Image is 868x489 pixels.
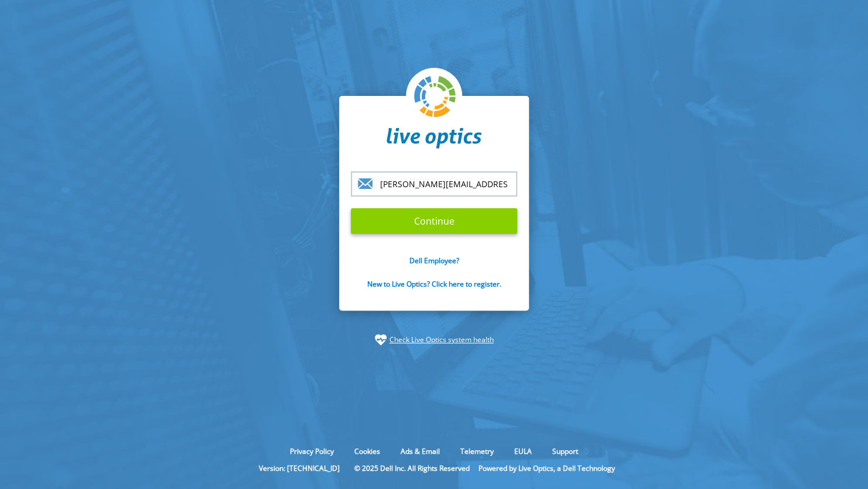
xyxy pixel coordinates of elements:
img: liveoptics-logo.svg [414,76,456,118]
li: Powered by Live Optics, a Dell Technology [479,463,615,473]
input: Continue [351,208,517,234]
a: New to Live Optics? Click here to register. [367,279,501,289]
li: Version: [TECHNICAL_ID] [253,463,346,473]
img: status-check-icon.svg [375,334,387,346]
a: Cookies [346,446,389,456]
a: Ads & Email [392,446,449,456]
a: Privacy Policy [281,446,343,456]
a: Support [544,446,587,456]
input: email@address.com [351,171,517,197]
a: Dell Employee? [409,256,459,266]
img: liveoptics-word.svg [387,128,481,149]
a: Telemetry [452,446,503,456]
li: © 2025 Dell Inc. All Rights Reserved [348,463,476,473]
a: EULA [505,446,541,456]
a: Check Live Optics system health [389,334,494,346]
